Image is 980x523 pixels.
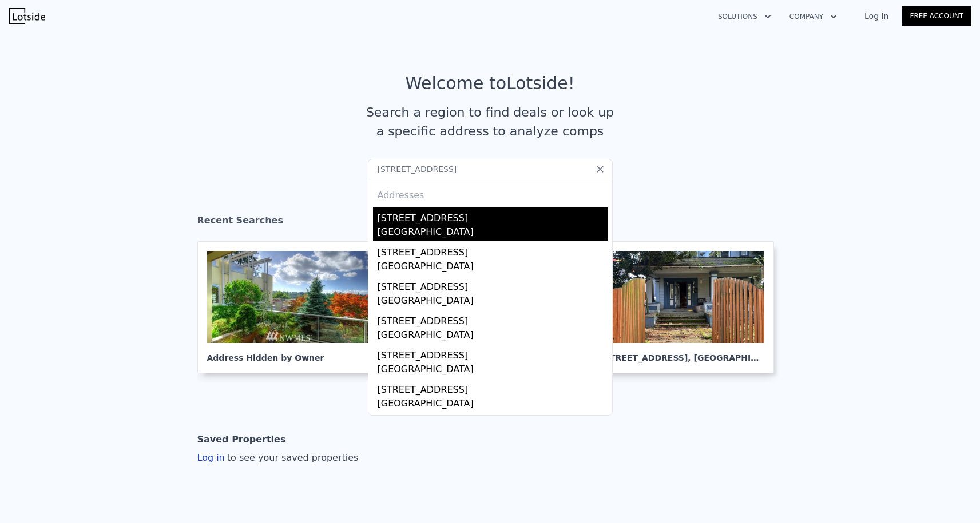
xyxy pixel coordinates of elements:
[591,241,783,373] a: [STREET_ADDRESS], [GEOGRAPHIC_DATA]
[378,378,608,397] div: [STREET_ADDRESS]
[601,343,764,364] div: [STREET_ADDRESS] , [GEOGRAPHIC_DATA]
[207,343,371,364] div: Address Hidden by Owner
[197,241,390,373] a: Address Hidden by Owner
[405,73,575,94] div: Welcome to Lotside !
[9,8,45,24] img: Lotside
[780,6,846,27] button: Company
[378,241,608,259] div: [STREET_ADDRESS]
[373,179,608,207] div: Addresses
[378,225,608,241] div: [GEOGRAPHIC_DATA]
[197,451,359,465] div: Log in
[368,159,613,179] input: Search an address or region...
[197,205,783,241] div: Recent Searches
[902,6,971,26] a: Free Account
[378,397,608,413] div: [GEOGRAPHIC_DATA]
[225,452,359,463] span: to see your saved properties
[378,276,608,294] div: [STREET_ADDRESS]
[362,103,618,141] div: Search a region to find deals or look up a specific address to analyze comps
[197,428,286,451] div: Saved Properties
[378,294,608,310] div: [GEOGRAPHIC_DATA]
[378,259,608,276] div: [GEOGRAPHIC_DATA]
[378,310,608,328] div: [STREET_ADDRESS]
[378,328,608,344] div: [GEOGRAPHIC_DATA]
[378,344,608,362] div: [STREET_ADDRESS]
[378,362,608,378] div: [GEOGRAPHIC_DATA]
[709,6,780,27] button: Solutions
[378,413,608,431] div: [STREET_ADDRESS]
[378,207,608,225] div: [STREET_ADDRESS]
[851,10,902,22] a: Log In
